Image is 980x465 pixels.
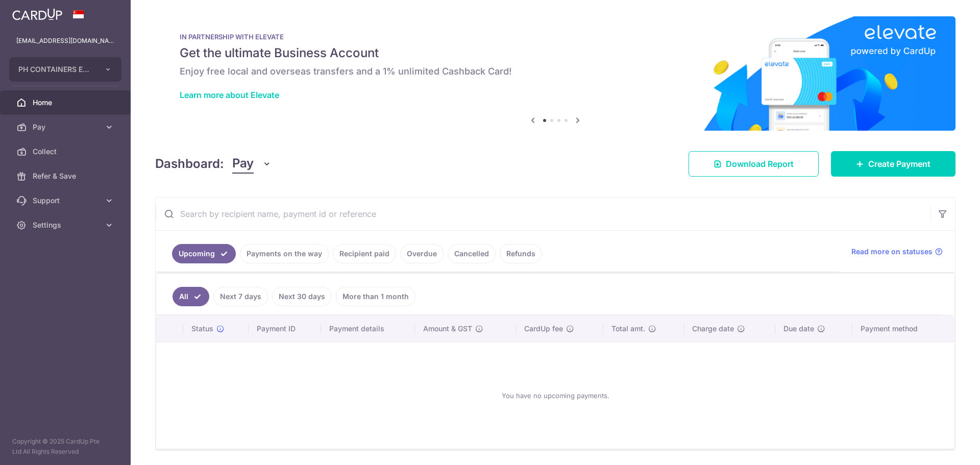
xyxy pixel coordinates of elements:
[9,57,121,82] button: PH CONTAINERS EXPRESS (S) PTE LTD
[500,244,542,263] a: Refunds
[12,8,62,20] img: CardUp
[689,151,819,177] a: Download Report
[232,154,254,174] span: Pay
[831,151,955,177] a: Create Payment
[180,33,931,41] p: IN PARTNERSHIP WITH ELEVATE
[156,198,930,230] input: Search by recipient name, payment id or reference
[180,45,931,61] h5: Get the ultimate Business Account
[180,65,931,78] h6: Enjoy free local and overseas transfers and a 1% unlimited Cashback Card!
[191,324,213,334] span: Status
[33,146,100,157] span: Collect
[852,315,954,342] th: Payment method
[173,287,209,306] a: All
[400,244,444,263] a: Overdue
[692,324,734,334] span: Charge date
[321,315,415,342] th: Payment details
[336,287,415,306] a: More than 1 month
[33,195,100,206] span: Support
[611,324,645,334] span: Total amt.
[726,158,794,170] span: Download Report
[18,64,94,75] span: PH CONTAINERS EXPRESS (S) PTE LTD
[851,247,943,257] a: Read more on statuses
[423,324,472,334] span: Amount & GST
[868,158,930,170] span: Create Payment
[33,122,100,132] span: Pay
[240,244,329,263] a: Payments on the way
[155,155,224,173] h4: Dashboard:
[155,16,955,131] img: Renovation banner
[851,247,933,257] span: Read more on statuses
[213,287,268,306] a: Next 7 days
[333,244,396,263] a: Recipient paid
[180,90,279,100] a: Learn more about Elevate
[524,324,563,334] span: CardUp fee
[783,324,814,334] span: Due date
[33,220,100,230] span: Settings
[448,244,496,263] a: Cancelled
[172,244,236,263] a: Upcoming
[168,351,942,440] div: You have no upcoming payments.
[16,36,114,46] p: [EMAIL_ADDRESS][DOMAIN_NAME]
[33,97,100,108] span: Home
[232,154,272,174] button: Pay
[272,287,332,306] a: Next 30 days
[249,315,321,342] th: Payment ID
[33,171,100,181] span: Refer & Save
